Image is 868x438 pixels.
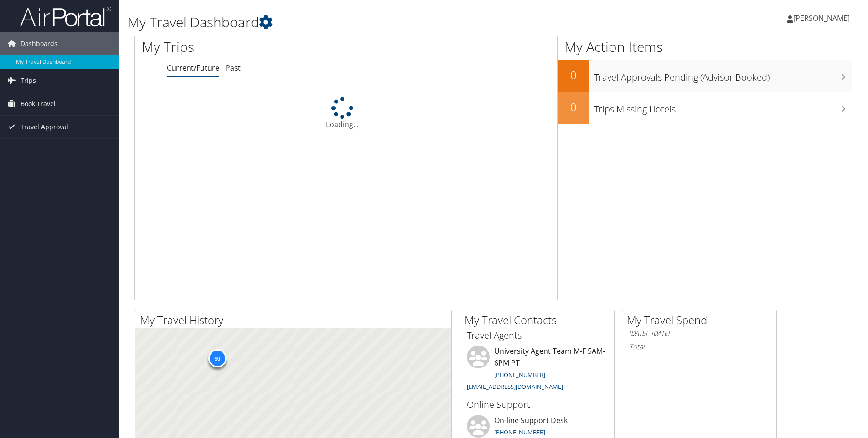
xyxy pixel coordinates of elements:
div: Loading... [135,97,550,130]
a: [PHONE_NUMBER] [494,428,545,436]
h1: My Travel Dashboard [128,13,615,32]
h1: My Action Items [558,37,852,56]
a: 0Trips Missing Hotels [558,92,852,124]
h3: Travel Approvals Pending (Advisor Booked) [594,66,852,84]
li: University Agent Team M-F 5AM-6PM PT [462,346,612,394]
h2: My Travel History [140,312,451,328]
h3: Trips Missing Hotels [594,98,852,116]
span: Dashboards [21,32,57,55]
span: [PERSON_NAME] [793,13,850,23]
h2: 0 [558,67,589,83]
a: Past [226,63,241,73]
h2: My Travel Contacts [465,312,614,328]
a: [PERSON_NAME] [787,5,859,32]
span: Trips [21,69,36,92]
a: Current/Future [167,63,219,73]
a: [PHONE_NUMBER] [494,371,545,379]
a: [EMAIL_ADDRESS][DOMAIN_NAME] [467,382,563,391]
span: Book Travel [21,92,56,115]
a: 0Travel Approvals Pending (Advisor Booked) [558,60,852,92]
h2: My Travel Spend [627,312,776,328]
h2: 0 [558,99,589,115]
h3: Travel Agents [467,329,607,342]
img: airportal-logo.png [20,6,111,27]
h3: Online Support [467,398,607,411]
div: 90 [208,349,226,367]
span: Travel Approval [21,116,68,138]
h6: [DATE] - [DATE] [629,329,770,338]
h6: Total [629,341,770,351]
h1: My Trips [142,37,370,56]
